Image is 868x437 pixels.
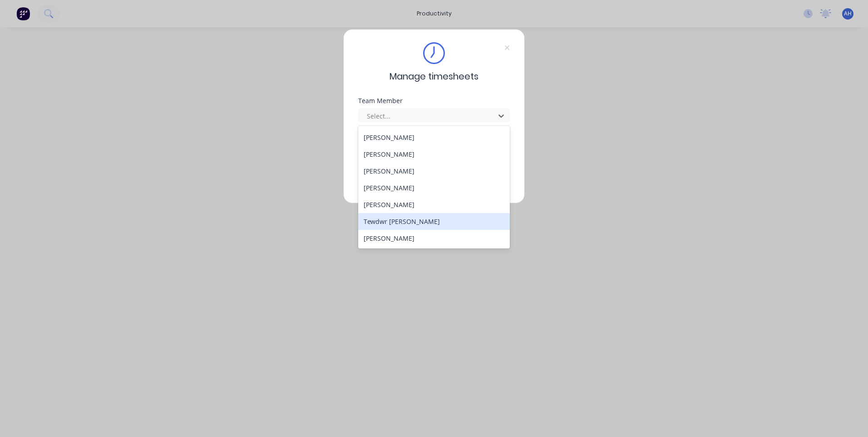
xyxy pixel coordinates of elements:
[358,163,510,179] div: [PERSON_NAME]
[358,179,510,196] div: [PERSON_NAME]
[358,146,510,163] div: [PERSON_NAME]
[358,196,510,213] div: [PERSON_NAME]
[390,70,478,83] span: Manage timesheets
[358,230,510,247] div: [PERSON_NAME]
[358,213,510,230] div: Tewdwr [PERSON_NAME]
[358,129,510,146] div: [PERSON_NAME]
[358,98,510,104] div: Team Member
